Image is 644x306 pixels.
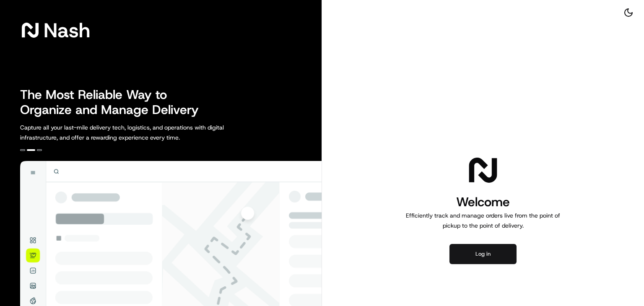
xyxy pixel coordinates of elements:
[44,22,90,39] span: Nash
[402,194,563,210] h1: Welcome
[402,210,563,231] p: Efficiently track and manage orders live from the point of pickup to the point of delivery.
[20,122,262,143] p: Capture all your last-mile delivery tech, logistics, and operations with digital infrastructure, ...
[449,244,517,264] button: Log in
[20,87,208,117] h2: The Most Reliable Way to Organize and Manage Delivery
